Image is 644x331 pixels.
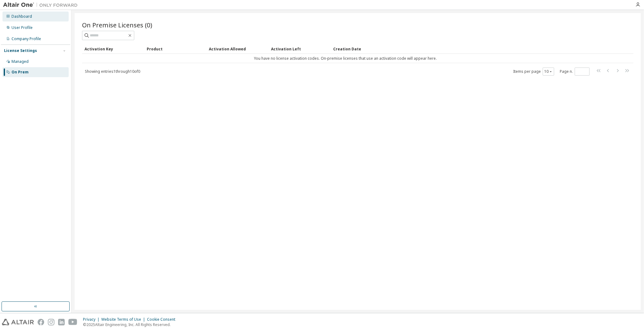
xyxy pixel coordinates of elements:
div: Dashboard [11,14,32,19]
p: © 2025 Altair Engineering, Inc. All Rights Reserved. [83,322,179,327]
div: User Profile [11,25,33,30]
div: Product [147,44,204,54]
div: Managed [11,59,29,64]
div: Activation Allowed [209,44,266,54]
div: Privacy [83,317,101,322]
img: Altair One [3,2,81,8]
span: Showing entries 1 through 10 of 0 [85,69,140,74]
span: Items per page [513,68,554,76]
img: facebook.svg [38,319,44,325]
button: 10 [544,69,553,74]
img: instagram.svg [48,319,54,325]
div: Activation Left [271,44,328,54]
div: Creation Date [333,44,606,54]
div: License Settings [4,48,37,53]
div: On Prem [11,70,29,75]
img: altair_logo.svg [2,319,34,325]
div: Cookie Consent [147,317,179,322]
span: Page n. [560,68,590,76]
div: Activation Key [85,44,142,54]
img: youtube.svg [68,319,77,325]
div: Company Profile [11,36,41,41]
div: Website Terms of Use [101,317,147,322]
img: linkedin.svg [58,319,65,325]
td: You have no license activation codes. On-premise licenses that use an activation code will appear... [82,54,609,63]
span: On Premise Licenses (0) [82,21,152,29]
